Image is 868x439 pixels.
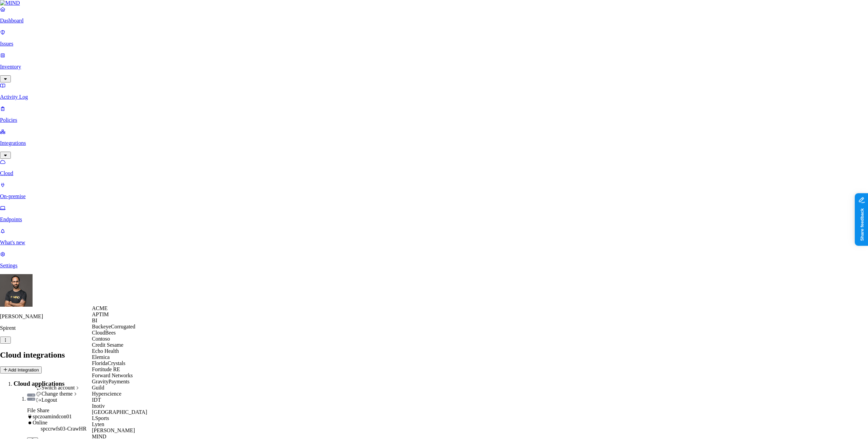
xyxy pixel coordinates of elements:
[92,318,97,323] span: BI
[92,409,147,415] span: [GEOGRAPHIC_DATA]
[92,421,104,427] span: Lyten
[41,391,73,397] span: Change theme
[92,385,104,390] span: Guild
[92,373,133,378] span: Forward Networks
[92,415,109,421] span: LSports
[36,397,80,403] div: Logout
[41,385,75,390] span: Switch account
[92,305,107,311] span: ACME
[92,311,109,317] span: APTIM
[92,354,110,360] span: Elemica
[92,397,101,403] span: IDT
[92,366,120,372] span: Fortitude RE
[92,391,121,397] span: Hyperscience
[92,379,130,384] span: GravityPayments
[92,360,125,366] span: FloridaCrystals
[92,342,123,348] span: Credit Sesame
[92,324,135,329] span: BuckeyeCorrugated
[92,427,135,433] span: [PERSON_NAME]
[92,336,110,342] span: Contoso
[92,348,119,354] span: Echo Health
[92,403,105,409] span: Inotiv
[92,330,116,336] span: CloudBees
